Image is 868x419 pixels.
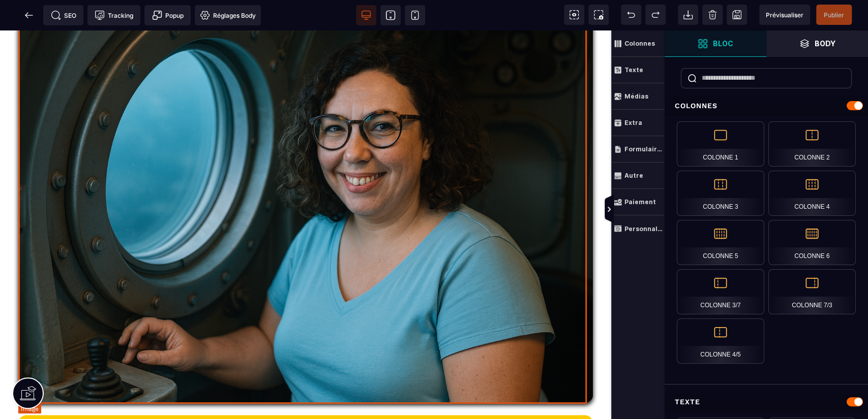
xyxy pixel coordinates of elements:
strong: Texte [624,66,643,74]
span: SEO [51,10,76,20]
span: Aperçu [759,5,810,25]
span: Nettoyage [702,5,723,25]
span: Texte [611,57,665,83]
span: Défaire [621,5,641,25]
strong: Extra [624,119,642,126]
strong: Personnalisé [624,225,663,233]
strong: Paiement [624,198,656,206]
span: Ouvrir les blocs [665,30,766,57]
span: Formulaires [611,136,665,163]
div: Colonne 7/3 [768,269,856,314]
span: Capture d'écran [588,5,609,25]
strong: Formulaires [624,145,663,153]
span: Voir tablette [380,5,401,25]
span: Ouvrir les calques [766,30,868,57]
span: Voir bureau [356,5,376,25]
span: Popup [152,10,184,20]
span: Importer [678,5,698,25]
span: Autre [611,163,665,189]
div: Colonne 5 [677,220,764,265]
strong: Colonnes [624,40,655,47]
div: Colonne 4 [768,171,856,216]
span: Enregistrer le contenu [816,5,852,25]
span: Personnalisé [611,215,665,242]
strong: Médias [624,92,648,100]
span: Métadata SEO [43,5,83,25]
span: Prévisualiser [766,11,803,19]
strong: Autre [624,172,643,179]
span: Extra [611,110,665,136]
div: Colonnes [665,96,868,115]
span: Publier [824,11,844,19]
span: Rétablir [645,5,666,25]
span: Voir les composants [564,5,584,25]
span: Créer une alerte modale [144,5,191,25]
div: Colonne 3 [677,171,764,216]
span: Voir mobile [405,5,425,25]
div: Colonne 3/7 [677,269,764,314]
span: Paiement [611,189,665,215]
span: Tracking [95,10,133,20]
div: Colonne 2 [768,121,856,167]
span: Colonnes [611,30,665,57]
span: Médias [611,83,665,110]
span: Afficher les vues [665,195,675,225]
div: Colonne 6 [768,220,856,265]
span: Code de suivi [87,5,140,25]
strong: Bloc [713,40,733,47]
span: Favicon [195,5,261,25]
div: Texte [665,393,868,411]
div: Colonne 1 [677,121,764,167]
strong: Body [815,40,835,47]
div: Colonne 4/5 [677,318,764,364]
span: Retour [19,5,39,25]
span: Réglages Body [200,10,256,20]
span: Enregistrer [727,5,747,25]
